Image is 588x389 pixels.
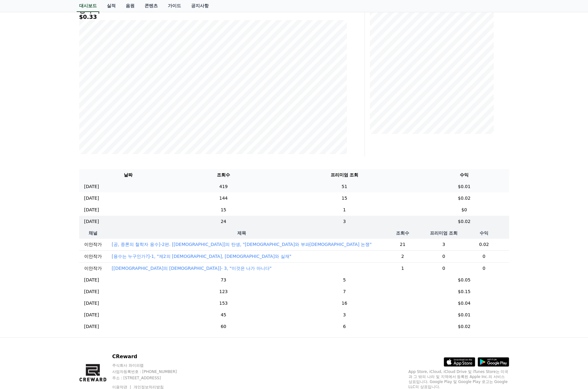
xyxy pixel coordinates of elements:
td: 1 [377,262,429,274]
td: 21 [377,239,429,251]
th: 수익 [420,169,509,181]
td: 123 [178,286,269,297]
th: 날짜 [79,169,178,181]
th: 수익 [459,227,509,239]
td: $0.15 [420,286,509,297]
td: 3 [269,216,419,227]
th: 제목 [107,227,377,239]
td: 51 [269,181,419,192]
td: $0.02 [420,321,509,332]
td: 60 [178,321,269,332]
p: 사업자등록번호 : [PHONE_NUMBER] [112,369,189,374]
p: [DATE] [84,183,99,190]
th: 채널 [79,227,107,239]
td: 73 [178,274,269,286]
td: 16 [269,297,419,309]
td: $0 [420,204,509,216]
td: 3 [429,239,459,251]
td: $0.01 [420,181,509,192]
td: $0.02 [420,192,509,204]
p: [DATE] [84,218,99,225]
td: 이안작가 [79,262,107,274]
td: 6 [269,321,419,332]
button: [용수는 누구인가?]-1, "제2의 [DEMOGRAPHIC_DATA], [DEMOGRAPHIC_DATA]와 실재" [112,253,292,259]
td: 0 [459,262,509,274]
p: 주소 : [STREET_ADDRESS] [112,375,189,381]
td: 7 [269,286,419,297]
td: 419 [178,181,269,192]
th: 조회수 [377,227,429,239]
td: 0 [429,250,459,262]
td: 이안작가 [79,250,107,262]
th: 프리미엄 조회 [429,227,459,239]
td: 24 [178,216,269,227]
p: [DATE] [84,323,99,330]
th: 조회수 [178,169,269,181]
td: 이안작가 [79,239,107,251]
td: 5 [269,274,419,286]
td: 0 [429,262,459,274]
button: [[DEMOGRAPHIC_DATA]의 [DEMOGRAPHIC_DATA]]- 3, "이것은 나가 아니다" [112,265,272,271]
td: 0.02 [459,239,509,251]
h5: $0.33 [79,14,347,20]
td: $0.01 [420,309,509,321]
td: 3 [269,309,419,321]
td: $0.05 [420,274,509,286]
td: $0.02 [420,216,509,227]
button: [공, 중론의 철학자 용수]-2편. [[DEMOGRAPHIC_DATA]]의 탄생, "[DEMOGRAPHIC_DATA]와 부파[DEMOGRAPHIC_DATA] 논쟁" [112,241,372,247]
td: 2 [377,250,429,262]
td: 15 [269,192,419,204]
p: [DATE] [84,277,99,283]
p: 주식회사 와이피랩 [112,363,189,368]
p: [DATE] [84,300,99,307]
td: 45 [178,309,269,321]
td: 15 [178,204,269,216]
p: CReward [112,353,189,360]
td: 144 [178,192,269,204]
td: $0.04 [420,297,509,309]
p: [DATE] [84,207,99,213]
td: 153 [178,297,269,309]
p: [DATE] [84,195,99,202]
p: [DATE] [84,312,99,318]
td: 0 [459,250,509,262]
th: 프리미엄 조회 [269,169,419,181]
td: 1 [269,204,419,216]
p: [DATE] [84,288,99,295]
